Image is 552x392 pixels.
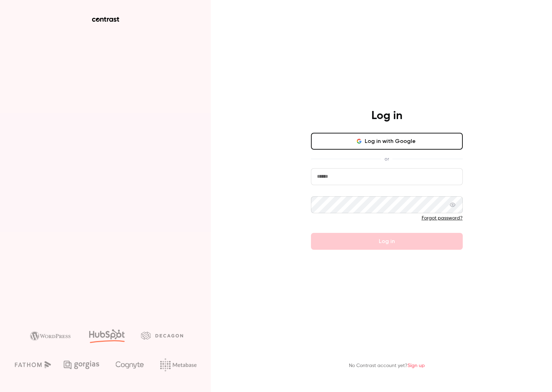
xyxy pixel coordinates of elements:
button: Log in with Google [311,133,463,150]
p: No Contrast account yet? [349,362,425,370]
span: or [381,155,392,163]
a: Sign up [408,363,425,368]
a: Forgot password? [422,216,463,221]
h4: Log in [371,109,402,123]
img: decagon [141,332,183,339]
